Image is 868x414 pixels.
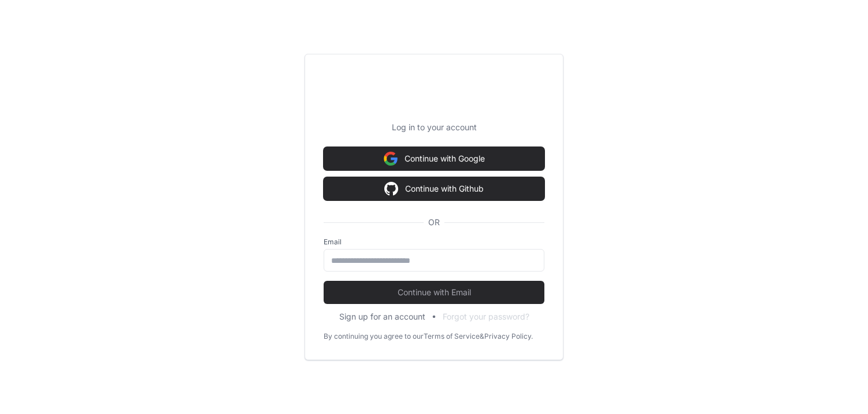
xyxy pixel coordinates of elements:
div: & [480,332,484,341]
a: Terms of Service [424,332,480,341]
img: Sign in with google [384,177,398,200]
img: Sign in with google [384,147,398,170]
button: Continue with Google [324,147,544,170]
a: Privacy Policy. [484,332,533,341]
span: Continue with Email [324,287,544,298]
button: Forgot your password? [443,311,529,323]
button: Continue with Github [324,177,544,200]
button: Continue with Email [324,281,544,304]
label: Email [324,237,544,247]
div: By continuing you agree to our [324,332,424,341]
p: Log in to your account [324,122,544,133]
span: OR [424,217,444,228]
button: Sign up for an account [339,311,425,323]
